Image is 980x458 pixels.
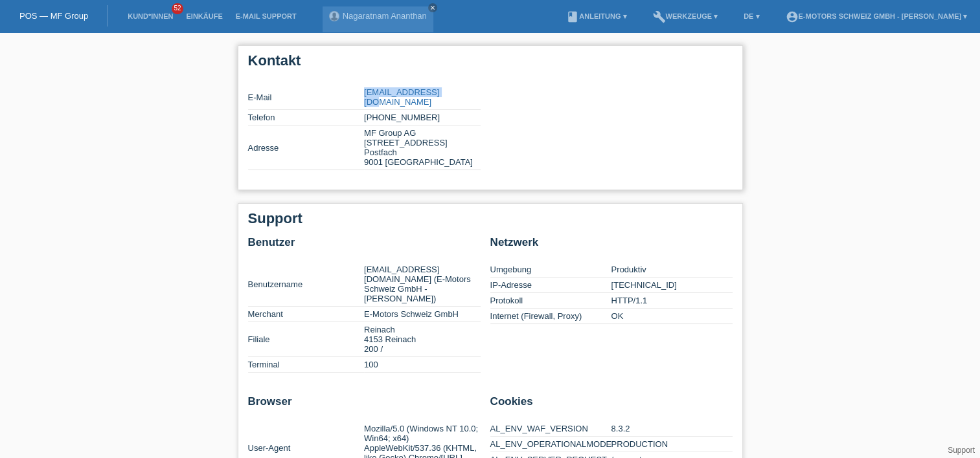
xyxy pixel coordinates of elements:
[364,125,481,170] td: MF Group AG [STREET_ADDRESS] Postfach 9001 [GEOGRAPHIC_DATA]
[248,322,365,357] td: Filiale
[172,3,183,14] span: 52
[646,12,724,20] a: buildWerkzeuge ▾
[566,10,579,23] i: book
[179,12,229,20] a: Einkäufe
[229,12,303,20] a: E-Mail Support
[611,421,733,437] td: 8.3.2
[652,10,665,23] i: build
[948,446,975,455] a: Support
[248,236,481,256] h2: Benutzer
[611,309,733,324] td: OK
[785,10,798,23] i: account_circle
[490,293,611,309] td: Protokoll
[364,322,481,357] td: Reinach 4153 Reinach 200 /
[248,357,365,373] td: Terminal
[737,12,766,20] a: DE ▾
[611,293,733,309] td: HTTP/1.1
[19,11,88,21] a: POS — MF Group
[364,87,439,107] a: [EMAIL_ADDRESS][DOMAIN_NAME]
[248,52,733,69] h1: Kontakt
[121,12,179,20] a: Kund*innen
[611,262,733,278] td: Produktiv
[779,12,974,20] a: account_circleE-Motors Schweiz GmbH - [PERSON_NAME] ▾
[248,395,481,415] h2: Browser
[364,262,481,307] td: [EMAIL_ADDRESS][DOMAIN_NAME] (E-Motors Schweiz GmbH - [PERSON_NAME])
[560,12,633,20] a: bookAnleitung ▾
[248,125,365,170] td: Adresse
[248,110,365,125] td: Telefon
[364,110,481,125] td: [PHONE_NUMBER]
[490,395,733,415] h2: Cookies
[429,5,436,11] i: close
[490,262,611,278] td: Umgebung
[248,307,365,322] td: Merchant
[490,236,733,256] h2: Netzwerk
[248,85,365,110] td: E-Mail
[611,278,733,293] td: [TECHNICAL_ID]
[364,307,481,322] td: E-Motors Schweiz GmbH
[490,437,611,452] td: AL_ENV_OPERATIONALMODE
[611,437,733,452] td: PRODUCTION
[343,11,427,21] a: Nagaratnam Ananthan
[490,278,611,293] td: IP-Adresse
[248,210,733,226] h1: Support
[248,262,365,307] td: Benutzername
[490,309,611,324] td: Internet (Firewall, Proxy)
[364,357,481,373] td: 100
[428,3,437,12] a: close
[490,421,611,437] td: AL_ENV_WAF_VERSION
